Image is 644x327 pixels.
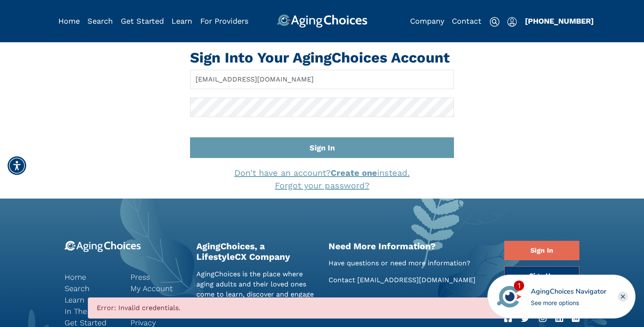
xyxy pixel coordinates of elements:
[504,266,579,286] a: Sign Up
[65,305,118,317] a: In The News
[196,269,316,310] p: AgingChoices is the place where aging adults and their loved ones come to learn, discover and eng...
[190,70,454,89] input: Email
[190,137,454,158] button: Sign In
[88,297,557,319] div: Notifications
[121,16,164,25] a: Get Started
[88,297,557,319] div: Error: Invalid credentials.
[410,16,444,25] a: Company
[234,168,410,178] a: Don't have an account?Create oneinstead.
[489,17,500,27] img: search-icon.svg
[495,282,524,311] img: avatar
[130,271,184,283] a: Press
[130,294,184,305] a: Company
[329,275,492,285] p: Contact
[357,276,476,284] a: [EMAIL_ADDRESS][DOMAIN_NAME]
[8,156,26,175] div: Accessibility Menu
[190,98,454,117] input: Password
[277,14,367,28] img: AgingChoices
[525,16,594,25] a: [PHONE_NUMBER]
[531,298,606,307] div: See more options
[200,16,248,25] a: For Providers
[65,241,141,252] img: 9-logo.svg
[531,286,606,297] div: AgingChoices Navigator
[130,283,184,294] a: My Account
[329,258,492,268] p: Have questions or need more information?
[58,16,80,25] a: Home
[275,180,370,191] a: Forgot your password?
[618,292,628,302] div: Close
[87,14,113,28] div: Popover trigger
[87,16,113,25] a: Search
[331,168,377,178] strong: Create one
[514,281,524,291] div: 1
[452,16,481,25] a: Contact
[507,14,517,28] div: Popover trigger
[504,241,579,260] a: Sign In
[190,49,454,66] h1: Sign Into Your AgingChoices Account
[507,17,517,27] img: user-icon.svg
[329,241,492,251] h2: Need More Information?
[171,16,192,25] a: Learn
[196,241,316,262] h2: AgingChoices, a LifestyleCX Company
[65,283,118,294] a: Search
[65,294,118,305] a: Learn
[65,271,118,283] a: Home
